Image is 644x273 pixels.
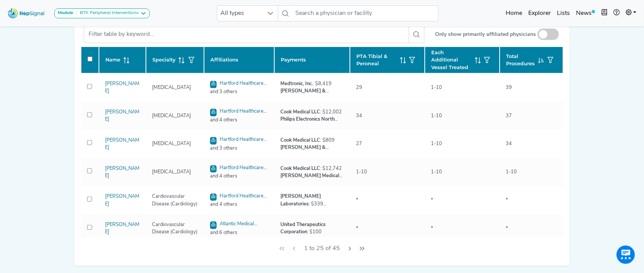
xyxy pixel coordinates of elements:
[210,221,257,235] a: Atlantic Medical Group
[105,110,139,122] a: [PERSON_NAME]
[280,80,344,87] div: : $8,419
[598,6,610,21] button: Intel Book
[301,241,343,256] span: 1 to 25 of 45
[280,165,344,172] div: : $12,742
[280,145,329,157] strong: [PERSON_NAME] & Associates, Inc.
[501,168,521,176] div: 1-10
[351,168,372,176] div: 1-10
[210,165,267,186] a: Hartford Healthcare Medical Group Specialists, PLLC
[280,222,325,234] strong: United Therapeutics Corporation
[147,168,196,176] div: [MEDICAL_DATA]
[356,53,397,67] span: PTA Tibial & Peroneal
[293,5,439,21] input: Search a physician or facility
[217,6,263,21] span: All types
[105,81,139,94] a: [PERSON_NAME]
[105,166,139,178] a: [PERSON_NAME]
[501,140,516,147] div: 34
[205,201,273,208] span: and 4 others
[84,26,409,43] input: Filter table by keyword...
[426,140,447,147] div: 1-10
[205,116,273,124] span: and 4 others
[280,89,329,101] strong: [PERSON_NAME] & Associates, Inc.
[205,88,273,95] span: and 3 others
[280,87,344,95] div: : $798
[351,84,367,91] div: 29
[525,6,554,21] a: Explorer
[58,11,73,15] strong: Module
[431,49,472,71] span: Each Additional Vessel Treated
[210,137,267,158] a: Hartford Healthcare Medical Group Specialists, PLLC
[280,166,320,171] strong: Cook Medical LLC
[205,173,273,180] span: and 4 others
[573,6,598,21] a: News
[506,53,535,67] span: Total Procedures
[280,110,320,115] strong: Cook Medical LLC
[280,117,338,129] strong: Philips Electronics North America Corporation
[54,8,150,18] button: ModuleBTK Peripheral Interventions
[210,56,238,63] span: Affiliations
[280,221,344,236] div: : $100
[435,31,536,39] small: Only show primarily affiliated physicians
[205,145,273,152] span: and 3 others
[503,6,525,21] a: Home
[147,112,196,120] div: [MEDICAL_DATA]
[280,194,321,206] strong: [PERSON_NAME] Laboratories
[210,109,267,130] a: Hartford Healthcare Medical Group Specialists, PLLC
[105,222,139,234] a: [PERSON_NAME]
[351,112,367,120] div: 34
[426,84,447,91] div: 1-10
[147,140,196,147] div: [MEDICAL_DATA]
[105,56,120,63] span: Name
[77,10,139,16] div: BTK Peripheral Interventions
[351,140,367,147] div: 27
[210,81,267,102] a: Hartford Healthcare Medical Group Specialists, PLLC
[501,84,516,91] div: 39
[344,241,356,256] button: Next Page
[280,138,320,143] strong: Cook Medical LLC
[280,81,313,86] strong: Medtronic, Inc.
[147,84,196,91] div: [MEDICAL_DATA]
[280,108,344,116] div: : $12,002
[147,193,202,207] div: Cardiovascular Disease (Cardiology)
[280,172,344,179] div: : $8,091
[147,221,202,236] div: Cardiovascular Disease (Cardiology)
[205,229,273,236] span: and 6 others
[501,112,516,120] div: 37
[280,173,343,186] strong: [PERSON_NAME] Medical Inc
[280,137,344,144] div: : $809
[280,116,344,123] div: : $4,050
[426,168,447,176] div: 1-10
[152,56,175,63] span: Specialty
[554,6,573,21] a: Lists
[280,144,344,151] div: : $617
[426,112,447,120] div: 1-10
[105,138,139,150] a: [PERSON_NAME]
[210,194,267,215] a: Hartford Healthcare Medical Group Specialists, PLLC
[105,194,139,206] a: [PERSON_NAME]
[281,56,306,63] span: Payments
[356,241,368,256] button: Last Page
[280,193,344,207] div: : $339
